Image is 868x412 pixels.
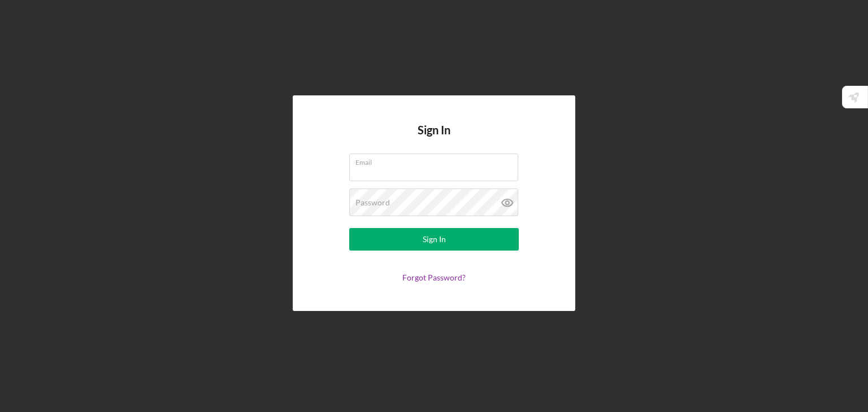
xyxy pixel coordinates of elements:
[355,154,518,166] label: Email
[355,198,390,207] label: Password
[349,228,519,251] button: Sign In
[402,273,466,282] a: Forgot Password?
[418,124,450,154] h4: Sign In
[423,228,446,251] div: Sign In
